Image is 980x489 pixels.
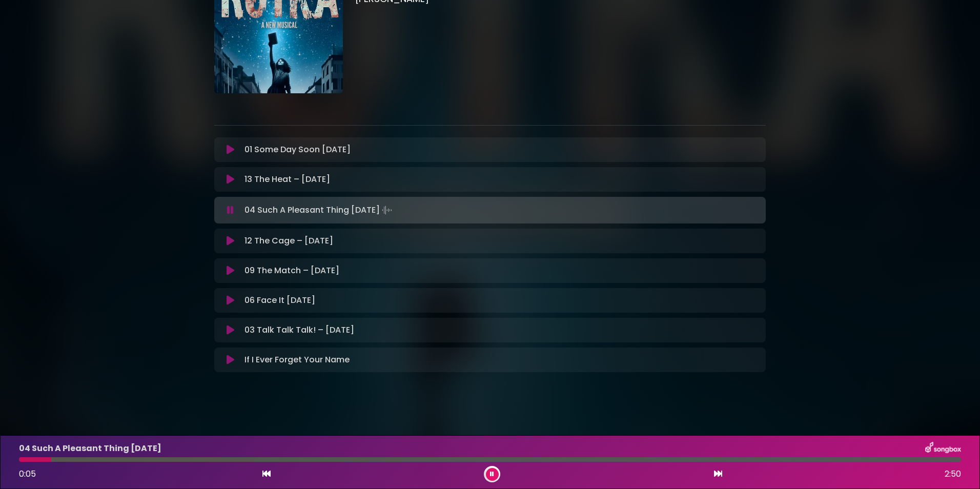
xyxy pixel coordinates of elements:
[380,203,394,217] img: waveform4.gif
[244,294,315,307] p: 06 Face It [DATE]
[244,144,351,156] p: 01 Some Day Soon [DATE]
[244,354,350,366] p: If I Ever Forget Your Name
[244,324,354,336] p: 03 Talk Talk Talk! – [DATE]
[244,235,333,247] p: 12 The Cage – [DATE]
[244,264,339,277] p: 09 The Match – [DATE]
[244,173,330,186] p: 13 The Heat – [DATE]
[244,203,394,217] p: 04 Such A Pleasant Thing [DATE]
